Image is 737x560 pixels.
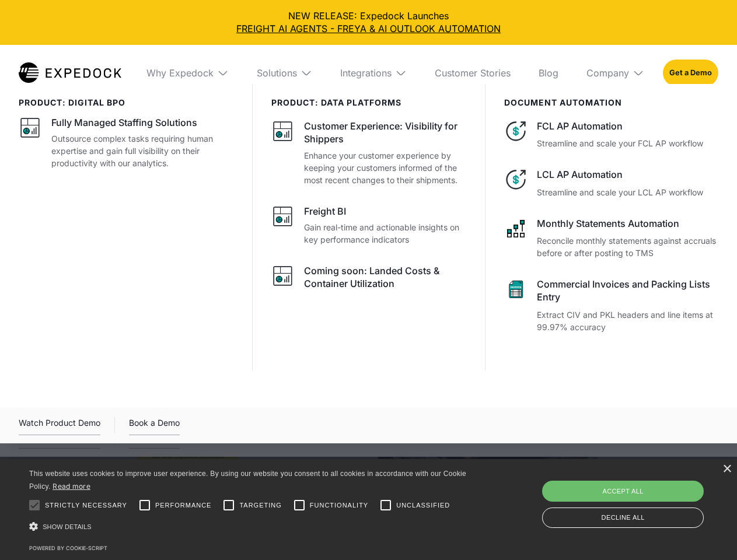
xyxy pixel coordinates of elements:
div: Fully Managed Staffing Solutions [51,116,197,129]
p: Reconcile monthly statements against accruals before or after posting to TMS [537,235,718,259]
div: Company [577,45,654,101]
div: Integrations [340,67,392,79]
p: Streamline and scale your FCL AP workflow [537,137,718,149]
p: Enhance your customer experience by keeping your customers informed of the most recent changes to... [304,149,467,186]
div: Monthly Statements Automation [537,217,718,230]
a: Customer Experience: Visibility for ShippersEnhance your customer experience by keeping your cust... [271,120,467,186]
div: Integrations [331,45,416,101]
a: open lightbox [19,416,100,435]
p: Gain real-time and actionable insights on key performance indicators [304,221,467,246]
a: Monthly Statements AutomationReconcile monthly statements against accruals before or after postin... [504,217,718,259]
span: Strictly necessary [45,501,127,510]
div: Why Expedock [146,67,214,79]
div: FCL AP Automation [537,120,718,132]
a: Blog [529,45,568,101]
a: Commercial Invoices and Packing Lists EntryExtract CIV and PKL headers and line items at 99.97% a... [504,278,718,333]
a: Get a Demo [663,60,718,86]
span: Performance [155,501,212,510]
div: Solutions [257,67,297,79]
div: Company [586,67,629,79]
div: LCL AP Automation [537,168,718,181]
span: Targeting [239,501,281,510]
a: Book a Demo [129,416,180,435]
a: FCL AP AutomationStreamline and scale your FCL AP workflow [504,120,718,149]
div: product: digital bpo [19,98,233,108]
span: Show details [43,523,92,530]
span: Functionality [310,501,368,510]
a: Freight BIGain real-time and actionable insights on key performance indicators [271,205,467,246]
div: Why Expedock [137,45,238,101]
div: document automation [504,98,718,108]
a: Powered by cookie-script [29,545,107,551]
a: LCL AP AutomationStreamline and scale your LCL AP workflow [504,168,718,198]
span: This website uses cookies to improve user experience. By using our website you consent to all coo... [29,470,466,491]
a: Read more [53,482,90,491]
a: Fully Managed Staffing SolutionsOutsource complex tasks requiring human expertise and gain full v... [19,116,233,169]
span: Unclassified [396,501,450,510]
iframe: Chat Widget [543,434,737,560]
p: Outsource complex tasks requiring human expertise and gain full visibility on their productivity ... [51,132,233,169]
div: Show details [29,519,470,535]
div: Coming soon: Landed Costs & Container Utilization [304,264,467,290]
a: Coming soon: Landed Costs & Container Utilization [271,264,467,294]
div: Solutions [247,45,322,101]
p: Streamline and scale your LCL AP workflow [537,186,718,198]
p: Extract CIV and PKL headers and line items at 99.97% accuracy [537,309,718,333]
a: FREIGHT AI AGENTS - FREYA & AI OUTLOOK AUTOMATION [9,22,728,35]
div: PRODUCT: data platforms [271,98,467,108]
a: Customer Stories [425,45,520,101]
div: Commercial Invoices and Packing Lists Entry [537,278,718,304]
div: Customer Experience: Visibility for Shippers [304,120,467,146]
div: NEW RELEASE: Expedock Launches [9,9,728,36]
div: Watch Product Demo [19,416,100,435]
div: Freight BI [304,205,346,218]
